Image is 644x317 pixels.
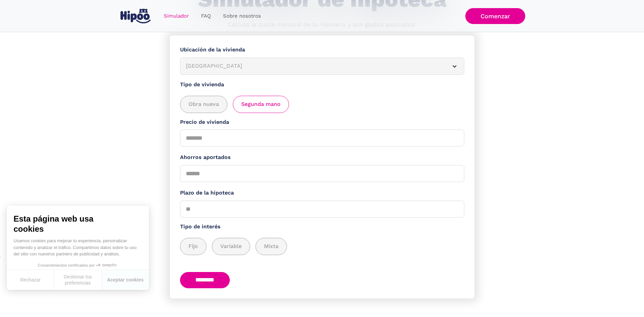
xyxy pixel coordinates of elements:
[188,242,198,251] span: Fijo
[180,118,464,127] label: Precio de vivienda
[180,223,464,231] label: Tipo de interés
[465,8,525,24] a: Comenzar
[180,81,464,89] label: Tipo de vivienda
[180,153,464,162] label: Ahorros aportados
[180,58,464,75] article: [GEOGRAPHIC_DATA]
[180,96,464,113] div: add_description_here
[220,242,242,251] span: Variable
[195,9,217,23] a: FAQ
[180,189,464,197] label: Plazo de la hipoteca
[241,100,281,109] span: Segunda mano
[170,36,474,298] form: Simulador Form
[119,6,152,26] a: home
[188,100,219,109] span: Obra nueva
[180,46,464,54] label: Ubicación de la vivienda
[180,238,464,255] div: add_description_here
[158,9,195,23] a: Simulador
[264,242,279,251] span: Mixta
[186,62,442,70] div: [GEOGRAPHIC_DATA]
[217,9,267,23] a: Sobre nosotros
